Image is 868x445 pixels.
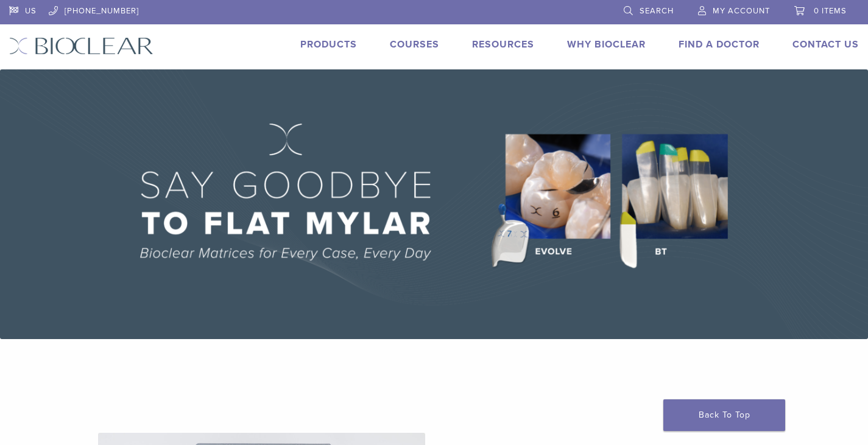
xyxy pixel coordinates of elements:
[640,6,674,16] span: Search
[9,37,153,55] img: Bioclear
[679,38,760,51] a: Find A Doctor
[390,38,439,51] a: Courses
[300,38,357,51] a: Products
[567,38,646,51] a: Why Bioclear
[814,6,847,16] span: 0 items
[663,399,785,431] a: Back To Top
[472,38,534,51] a: Resources
[713,6,770,16] span: My Account
[792,38,859,51] a: Contact Us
